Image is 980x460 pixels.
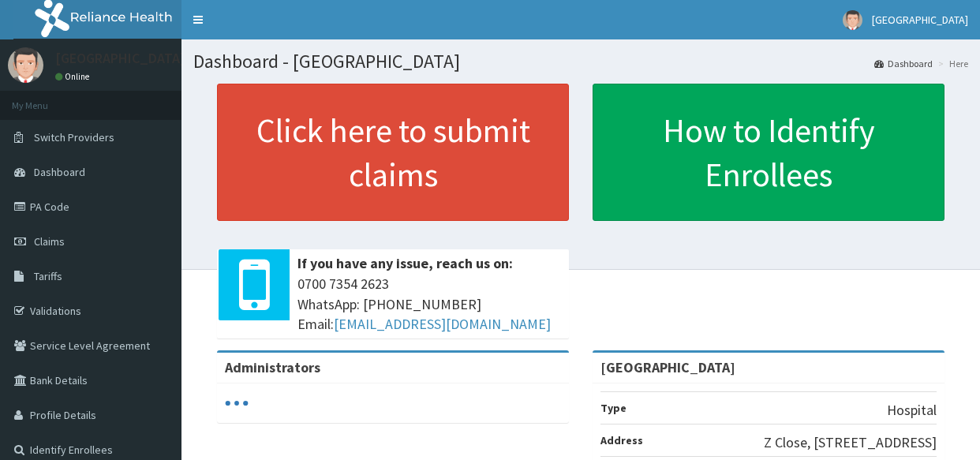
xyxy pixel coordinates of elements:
[55,51,185,65] p: [GEOGRAPHIC_DATA]
[334,315,551,333] a: [EMAIL_ADDRESS][DOMAIN_NAME]
[34,234,65,249] span: Claims
[887,400,937,421] p: Hospital
[872,13,968,27] span: [GEOGRAPHIC_DATA]
[193,51,968,72] h1: Dashboard - [GEOGRAPHIC_DATA]
[934,57,968,70] li: Here
[34,130,114,144] span: Switch Providers
[764,432,937,453] p: Z Close, [STREET_ADDRESS]
[600,358,735,376] strong: [GEOGRAPHIC_DATA]
[600,401,627,415] b: Type
[34,165,85,179] span: Dashboard
[55,71,93,82] a: Online
[297,274,561,335] span: 0700 7354 2623 WhatsApp: [PHONE_NUMBER] Email:
[225,358,320,376] b: Administrators
[297,254,513,272] b: If you have any issue, reach us on:
[34,269,62,283] span: Tariffs
[217,84,569,221] a: Click here to submit claims
[843,10,862,30] img: User Image
[8,47,43,83] img: User Image
[874,57,933,70] a: Dashboard
[593,84,944,221] a: How to Identify Enrollees
[600,433,643,447] b: Address
[225,391,249,415] svg: audio-loading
